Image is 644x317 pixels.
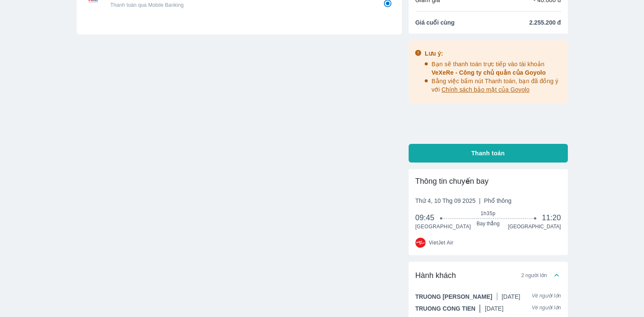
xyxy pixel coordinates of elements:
span: [DATE] [502,293,520,300]
span: TRUONG [PERSON_NAME] [415,292,492,301]
span: 11:20 [542,213,561,223]
span: VietJet Air [429,239,453,246]
span: TRUONG CONG TIEN [415,304,475,313]
span: 1h35p [441,210,535,217]
span: Hành khách [415,270,456,281]
span: Thanh toán [471,149,505,157]
span: Bay thẳng [441,220,535,227]
span: 09:45 [415,213,442,223]
span: Phổ thông [484,197,511,204]
span: Chính sách bảo mật của Goyolo [442,86,530,93]
div: Thông tin chuyến bay [415,176,561,186]
div: Lưu ý: [425,49,562,58]
p: Bằng việc bấm nút Thanh toán, bạn đã đồng ý với [431,77,562,94]
button: Thanh toán [409,144,568,163]
span: VeXeRe - Công ty chủ quản của Goyolo [431,69,546,76]
span: Giá cuối cùng [415,18,455,27]
span: Vé người lớn [532,304,561,313]
span: 2 người lớn [521,272,547,279]
span: Vé người lớn [532,292,561,301]
span: | [479,197,481,204]
span: [DATE] [485,305,503,312]
span: Bạn sẽ thanh toán trực tiếp vào tài khoản [431,61,546,76]
div: Hành khách2 người lớn [409,262,568,289]
span: Thứ 4, 10 Thg 09 2025 [415,196,511,205]
p: Thanh toán qua Mobile Banking [111,2,371,8]
span: 2.255.200 đ [529,18,561,27]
